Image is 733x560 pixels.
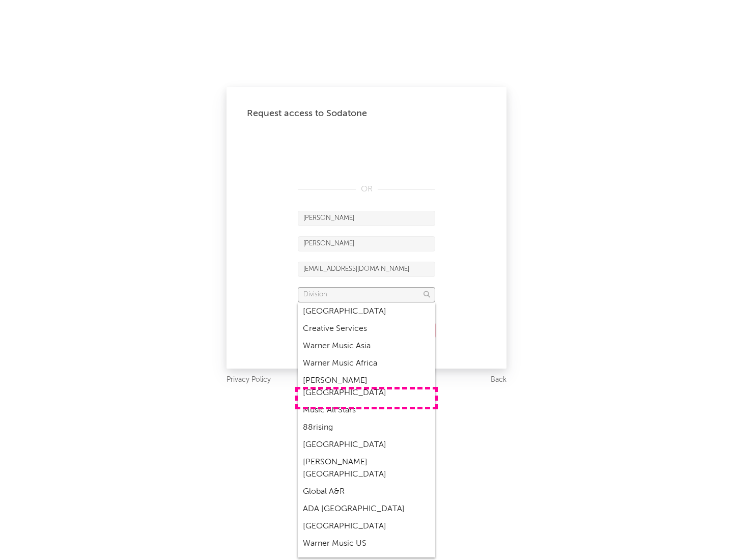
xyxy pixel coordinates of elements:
[298,454,435,483] div: [PERSON_NAME] [GEOGRAPHIC_DATA]
[491,374,506,386] a: Back
[247,107,486,120] div: Request access to Sodatone
[298,518,435,535] div: [GEOGRAPHIC_DATA]
[298,436,435,454] div: [GEOGRAPHIC_DATA]
[298,355,435,372] div: Warner Music Africa
[298,402,435,419] div: Music All Stars
[298,287,435,302] input: Division
[298,483,435,500] div: Global A&R
[298,419,435,436] div: 88rising
[298,211,435,226] input: First Name
[298,236,435,251] input: Last Name
[298,303,435,320] div: [GEOGRAPHIC_DATA]
[298,338,435,355] div: Warner Music Asia
[298,372,435,402] div: [PERSON_NAME] [GEOGRAPHIC_DATA]
[298,183,435,195] div: OR
[298,535,435,552] div: Warner Music US
[298,500,435,518] div: ADA [GEOGRAPHIC_DATA]
[298,262,435,277] input: Email
[227,374,271,386] a: Privacy Policy
[298,320,435,338] div: Creative Services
